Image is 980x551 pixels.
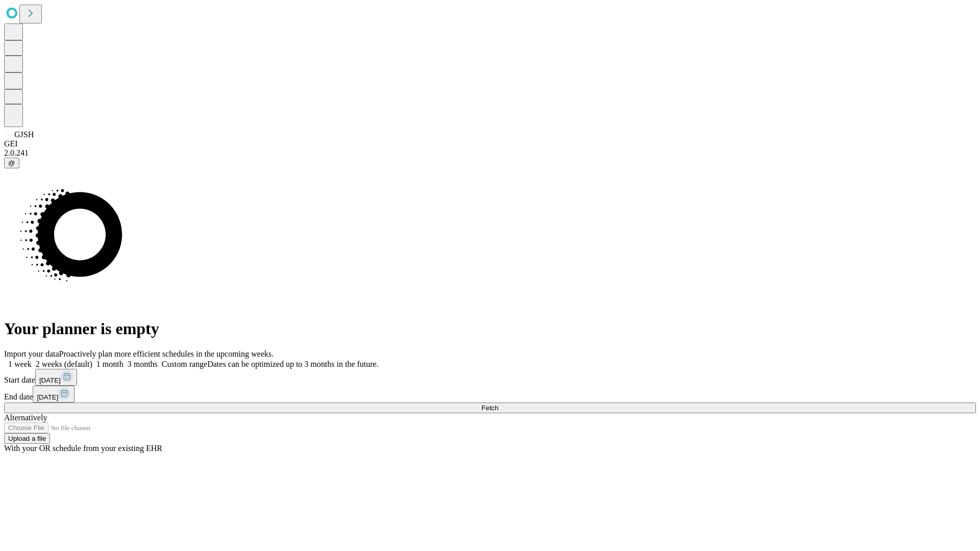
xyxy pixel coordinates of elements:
span: 2 weeks (default) [36,360,92,368]
span: With your OR schedule from your existing EHR [4,444,162,453]
span: [DATE] [39,377,61,384]
span: @ [8,159,15,167]
div: End date [4,386,976,403]
button: Upload a file [4,433,50,444]
button: @ [4,158,19,168]
span: 1 week [8,360,32,368]
span: Proactively plan more efficient schedules in the upcoming weeks. [59,349,274,358]
span: [DATE] [37,393,58,401]
span: GJSH [14,130,34,139]
span: Fetch [481,404,498,412]
span: Import your data [4,349,59,358]
button: Fetch [4,403,976,413]
div: GEI [4,139,976,148]
span: 3 months [128,360,158,368]
button: [DATE] [33,386,75,403]
div: 2.0.241 [4,148,976,158]
div: Start date [4,369,976,386]
span: 1 month [96,360,124,368]
span: Custom range [162,360,207,368]
button: [DATE] [35,369,77,386]
span: Dates can be optimized up to 3 months in the future. [207,360,378,368]
h1: Your planner is empty [4,319,976,338]
span: Alternatively [4,413,47,422]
